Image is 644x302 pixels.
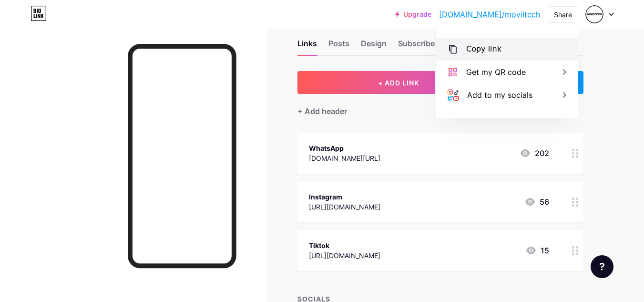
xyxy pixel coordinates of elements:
div: + Add header [297,105,347,117]
div: Copy link [466,43,501,55]
div: Add to my socials [467,89,532,101]
div: Share [554,10,572,20]
div: Links [297,38,317,55]
div: 56 [524,196,549,208]
a: [DOMAIN_NAME]/moviltech [439,9,540,20]
div: Posts [328,38,349,55]
div: 202 [520,147,549,159]
div: WhatsApp [309,143,380,153]
div: Design [361,38,387,55]
div: [DOMAIN_NAME][URL] [309,153,380,163]
div: 15 [525,245,549,256]
div: Get my QR code [466,66,526,78]
span: + ADD LINK [378,79,419,87]
img: Movil Tech [585,5,603,23]
div: Subscribers [398,38,442,55]
div: Instagram [309,192,380,202]
div: Tiktok [309,240,380,250]
button: + ADD LINK [297,71,500,94]
a: Upgrade [395,10,431,18]
div: [URL][DOMAIN_NAME] [309,250,380,260]
div: [URL][DOMAIN_NAME] [309,202,380,212]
